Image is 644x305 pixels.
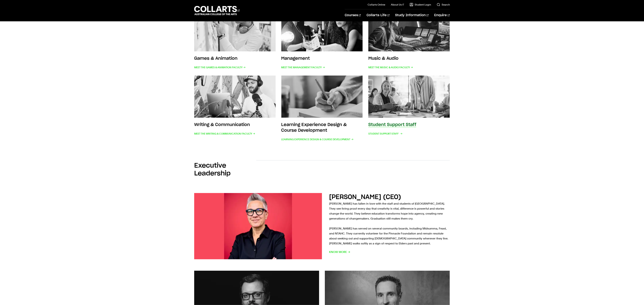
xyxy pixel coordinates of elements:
[194,6,240,16] div: Go to homepage
[368,56,399,61] h3: Music & Audio
[367,9,389,21] a: Collarts Life
[368,65,413,70] span: Meet the Music & Audio Faculty
[194,9,276,70] a: Games & Animation Meet the Games & Animation Faculty
[194,162,256,177] h2: Executive Leadership
[194,123,250,127] h3: Writing & Communication
[345,9,361,21] a: Courses
[368,76,450,142] a: Student Support Staff Student Support Staff
[194,131,255,136] span: Meet the Writing & Communication Faculty
[410,3,431,6] a: Student Login
[281,76,363,142] a: Learning Experience Design & Course Development Learning Experience Design & Course Development
[194,193,450,259] a: [PERSON_NAME] (CEO) [PERSON_NAME] has fallen in love with the staff and students of [GEOGRAPHIC_D...
[281,65,325,70] span: Meet the Management Faculty
[281,123,347,133] h3: Learning Experience Design & Course Development
[368,9,450,70] a: Music & Audio Meet the Music & Audio Faculty
[329,194,401,200] h2: [PERSON_NAME] (CEO)
[395,9,429,21] a: Study Information
[194,76,276,142] a: Writing & Communication Meet the Writing & Communication Faculty
[329,201,450,246] p: [PERSON_NAME] has fallen in love with the staff and students of [GEOGRAPHIC_DATA]. They see livin...
[434,9,450,21] a: Enquire
[194,56,238,61] h3: Games & Animation
[281,56,310,61] h3: Management
[368,3,385,6] a: Collarts Online
[437,3,450,6] a: Search
[368,131,402,136] span: Student Support Staff
[281,9,363,70] a: Management Meet the Management Faculty
[368,123,416,127] h3: Student Support Staff
[329,250,350,255] span: Know More
[194,65,246,70] span: Meet the Games & Animation Faculty
[281,137,354,142] span: Learning Experience Design & Course Development
[391,3,404,6] a: About Us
